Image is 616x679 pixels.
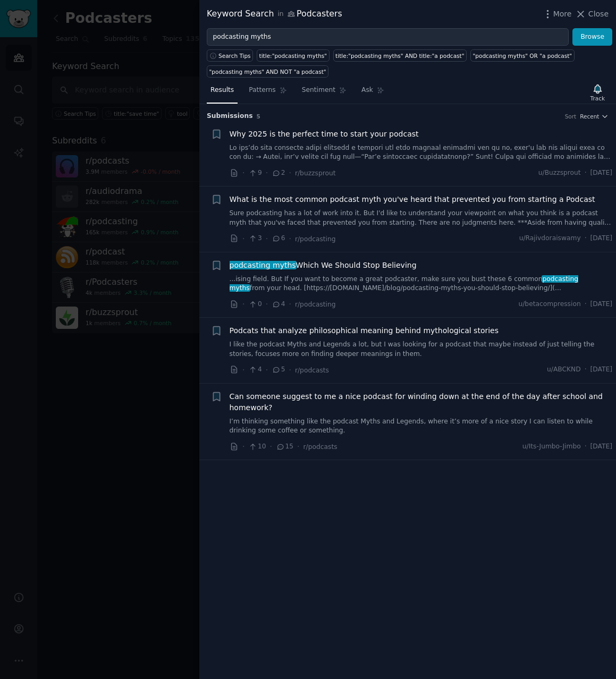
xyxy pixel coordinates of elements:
span: u/Rajivdoraiswamy [519,234,581,243]
a: I like the podcast Myths and Legends a lot, but I was looking for a podcast that maybe instead of... [230,340,613,359]
span: [DATE] [590,234,612,243]
a: Patterns [245,82,290,104]
span: Recent [580,113,599,120]
span: Submission s [207,112,253,121]
span: Close [588,9,609,20]
span: · [242,167,244,179]
span: · [266,167,268,179]
span: 5 [272,365,285,375]
button: More [542,9,572,20]
span: 15 [276,442,293,452]
span: r/podcasting [295,301,336,308]
button: Track [587,81,609,104]
div: Sort [565,113,577,120]
span: u/betacompression [518,300,580,309]
div: "podcasting myths" OR "a podcast" [473,52,572,60]
span: 4 [248,365,261,375]
span: · [242,299,244,310]
button: Browse [572,28,612,46]
span: [DATE] [590,365,612,375]
span: 5 [257,113,260,120]
a: I’m thinking something like the podcast Myths and Legends, where it’s more of a nice story I can ... [230,417,613,436]
span: Which We Should Stop Believing [230,260,417,271]
span: · [242,364,244,376]
span: 2 [272,168,285,178]
span: · [242,233,244,244]
span: r/buzzsprout [295,169,336,177]
span: r/podcasts [295,367,329,374]
a: Ask [358,82,388,104]
span: More [553,9,572,20]
a: ...ising field. But If you want to become a great podcaster, make sure you bust these 6 commonpod... [230,275,613,293]
a: What is the most common podcast myth you've heard that prevented you from starting a Podcast [230,194,595,205]
span: Sentiment [302,86,335,95]
div: Track [590,95,605,102]
span: · [266,364,268,376]
span: [DATE] [590,168,612,178]
span: · [289,167,291,179]
a: Can someone suggest to me a nice podcast for winding down at the end of the day after school and ... [230,391,613,413]
a: "podcasting myths" OR "a podcast" [470,49,575,62]
span: Search Tips [218,52,251,60]
span: 0 [248,300,261,309]
div: title:"podcasting myths" AND title:"a podcast" [335,52,464,60]
span: · [289,233,291,244]
span: [DATE] [590,442,612,452]
span: · [585,442,587,452]
a: "podcasting myths" AND NOT "a podcast" [207,65,328,78]
a: Lo ips’do sita consecte adipi elitsedd e tempori utl etdo magnaal enimadmi ven qu no, exer'u lab ... [230,143,613,162]
span: 6 [272,234,285,243]
span: Patterns [249,86,275,95]
a: Podcats that analyze philosophical meaning behind mythological stories [230,325,499,336]
span: · [297,441,299,452]
a: Sure podcasting has a lot of work into it. But I'd like to understand your viewpoint on what you ... [230,209,613,227]
span: Ask [361,86,373,95]
span: · [585,234,587,243]
span: 9 [248,168,261,178]
span: · [266,299,268,310]
button: Close [575,9,609,20]
input: Try a keyword related to your business [207,28,569,46]
span: · [585,300,587,309]
button: Search Tips [207,49,253,62]
span: 4 [272,300,285,309]
span: · [242,441,244,452]
span: · [289,364,291,376]
span: · [585,365,587,375]
span: 10 [248,442,266,452]
span: u/Buzzsprout [538,168,581,178]
span: in [277,10,283,19]
span: [DATE] [590,300,612,309]
a: title:"podcasting myths" [257,49,330,62]
span: r/podcasting [295,235,336,243]
span: podcasting myths [229,261,297,269]
span: Results [210,86,234,95]
div: "podcasting myths" AND NOT "a podcast" [209,68,326,75]
span: · [266,233,268,244]
a: Why 2025 is the perfect time to start your podcast [230,129,419,140]
span: u/ABCKND [547,365,581,375]
a: Sentiment [298,82,350,104]
span: · [585,168,587,178]
span: · [270,441,272,452]
button: Recent [580,113,609,120]
a: title:"podcasting myths" AND title:"a podcast" [333,49,467,62]
span: r/podcasts [303,443,337,451]
span: 3 [248,234,261,243]
a: Results [207,82,238,104]
span: u/Its-Jumbo-Jimbo [522,442,581,452]
a: podcasting mythsWhich We Should Stop Believing [230,260,417,271]
span: · [289,299,291,310]
div: Keyword Search Podcasters [207,7,342,21]
div: title:"podcasting myths" [259,52,327,60]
